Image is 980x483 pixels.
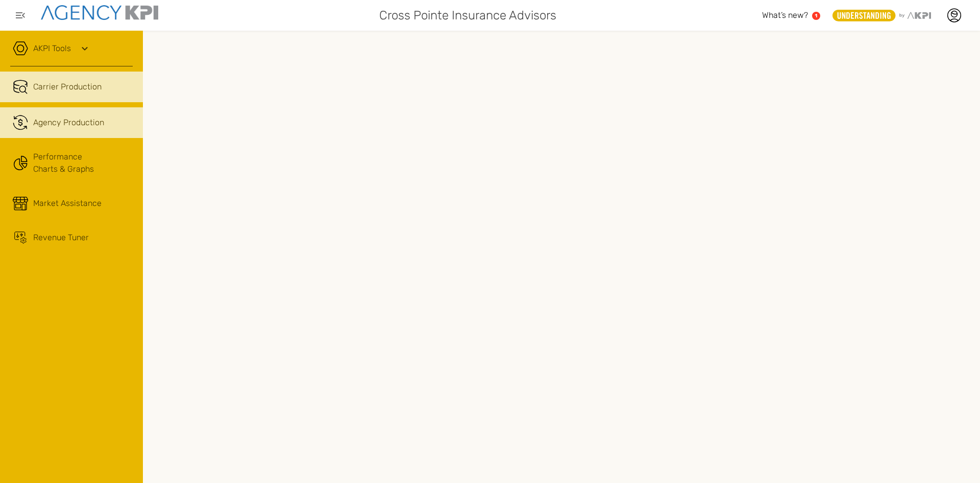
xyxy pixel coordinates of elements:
[815,13,818,18] text: 1
[379,6,556,25] span: Cross Pointe Insurance Advisors
[33,197,102,210] span: Market Assistance
[33,232,89,244] span: Revenue Tuner
[41,5,158,20] img: agencykpi-logo-550x69-2d9e3fa8.png
[33,81,102,93] span: Carrier Production
[33,42,71,55] a: AKPI Tools
[812,12,820,20] a: 1
[33,117,104,129] span: Agency Production
[762,10,808,20] span: What’s new?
